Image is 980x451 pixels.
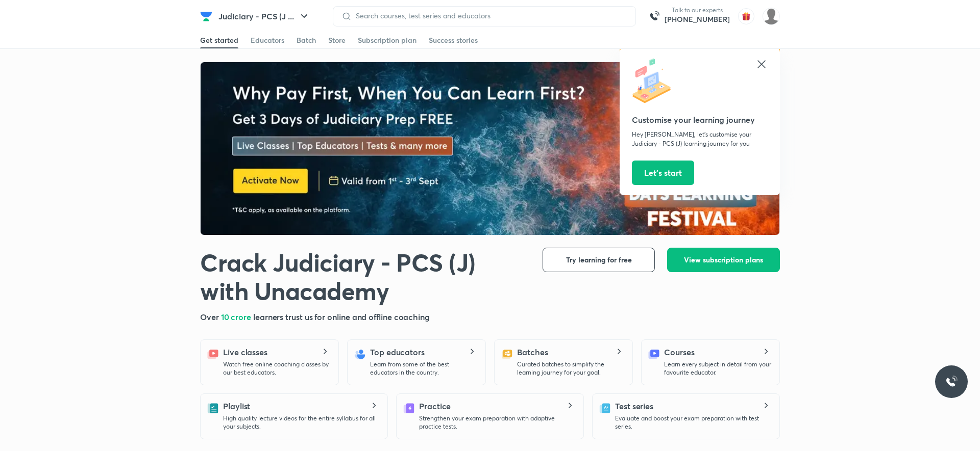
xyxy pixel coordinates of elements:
[200,311,221,322] span: Over
[251,32,284,48] a: Educators
[664,360,771,377] p: Learn every subject in detail from your favourite educator.
[665,6,730,14] p: Talk to our experts
[223,360,330,377] p: Watch free online coaching classes by our best educators.
[200,248,526,305] h1: Crack Judiciary - PCS (J) with Unacademy
[664,346,694,358] h5: Courses
[297,32,316,48] a: Batch
[419,414,575,431] p: Strengthen your exam preparation with adaptive practice tests.
[738,8,754,24] img: avatar
[223,346,267,358] h5: Live classes
[615,414,771,431] p: Evaluate and boost your exam preparation with test series.
[517,360,624,377] p: Curated batches to simplify the learning journey for your goal.
[632,114,768,126] h5: Customise your learning journey
[517,346,548,358] h5: Batches
[358,35,416,45] div: Subscription plan
[200,32,238,48] a: Get started
[253,311,430,322] span: learners trust us for online and offline coaching
[328,35,346,45] div: Store
[419,400,451,412] h5: Practice
[223,414,379,431] p: High quality lecture videos for the entire syllabus for all your subjects.
[632,161,694,185] button: Let’s start
[644,6,665,26] img: call-us
[200,10,212,22] img: Company Logo
[615,400,653,412] h5: Test series
[632,130,768,148] p: Hey [PERSON_NAME], let’s customise your Judiciary - PCS (J) learning journey for you
[632,58,678,104] img: icon
[212,6,316,26] button: Judiciary - PCS (J ...
[223,400,250,412] h5: Playlist
[370,346,425,358] h5: Top educators
[358,32,416,48] a: Subscription plan
[543,248,655,272] button: Try learning for free
[667,248,780,272] button: View subscription plans
[763,8,780,25] img: Green Vr
[352,12,627,20] input: Search courses, test series and educators
[328,32,346,48] a: Store
[945,376,958,388] img: ttu
[566,255,632,265] span: Try learning for free
[251,35,284,45] div: Educators
[297,35,316,45] div: Batch
[684,255,763,265] span: View subscription plans
[200,35,238,45] div: Get started
[665,14,730,24] a: [PHONE_NUMBER]
[429,32,478,48] a: Success stories
[221,311,253,322] span: 10 crore
[370,360,477,377] p: Learn from some of the best educators in the country.
[429,35,478,45] div: Success stories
